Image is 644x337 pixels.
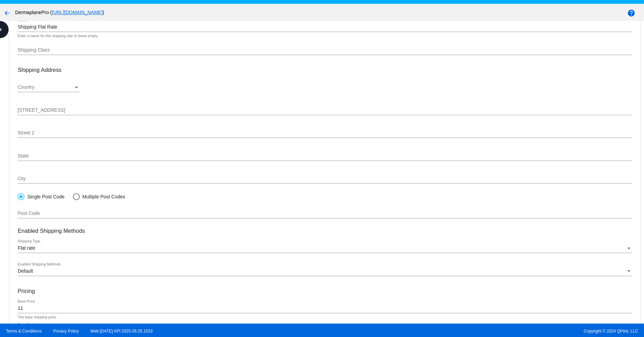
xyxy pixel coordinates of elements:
[18,130,632,136] input: Street 2
[53,329,79,334] a: Privacy Policy
[18,315,57,319] div: The base shipping price.
[18,67,632,73] h3: Shipping Address
[18,245,35,251] span: Flat rate
[18,47,632,53] input: Shipping Class
[18,288,632,294] h3: Pricing
[18,176,632,182] input: City
[18,211,632,216] input: Post Code
[18,84,34,90] span: Country
[328,329,638,334] span: Copyright © 2024 QPilot, LLC
[18,24,632,30] input: Name
[18,228,632,234] h3: Enabled Shipping Methods
[80,194,126,199] div: Multiple Post Codes
[3,9,11,17] mat-icon: arrow_back
[18,85,79,90] mat-select: Country
[18,246,632,251] mat-select: Shipping Type
[18,108,632,113] input: Street 1
[627,9,635,17] mat-icon: help
[90,329,153,334] a: Web:[DATE] API:2025.09.25.1533
[6,329,42,334] a: Terms & Conditions
[18,34,98,38] div: Enter a name for this shipping rate or leave empty.
[18,153,632,159] input: State
[52,10,103,15] a: [URL][DOMAIN_NAME]
[15,10,104,15] span: DermaplanePro ( )
[18,306,632,311] input: Base Price
[24,194,64,199] div: Single Post Code
[18,269,632,274] mat-select: Enabled Shipping Methods
[18,268,33,274] span: Default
